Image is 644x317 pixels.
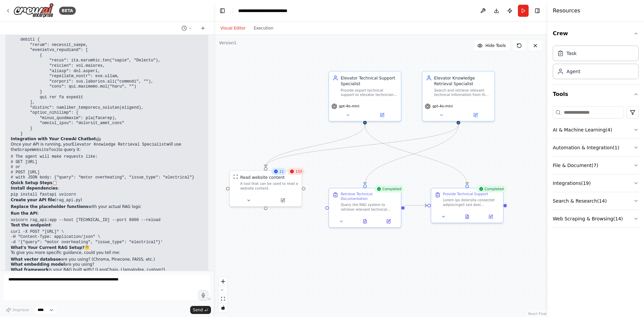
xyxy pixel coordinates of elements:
code: Elevator Knowledge Retrieval Specialist [72,142,166,147]
button: Open in side panel [459,112,492,119]
button: zoom out [219,286,227,295]
button: View output [455,213,480,220]
code: # The agent will make requests like: # GET [URL] # or # POST [URL] # with JSON body: {"query": "m... [11,154,194,180]
g: Edge from 1a82bbc4-f391-4c5f-8578-7cdad28e6fc1 to c782a038-5fc4-4f05-8566-064b6ddeec17 [263,124,461,167]
a: React Flow attribution [528,312,546,316]
div: Query the RAG system to retrieve relevant technical documentation for the technician's query: "{t... [341,202,397,212]
h2: 📋 [11,180,203,186]
button: Open in side panel [366,112,398,119]
button: fit view [219,295,227,303]
div: Task [567,50,577,57]
div: Lorem ips dolorsita consectet adipiscingeli sed doei temporinc, utlabor etd magnaali enimadmini'v... [443,198,499,207]
button: Improve [3,306,32,314]
g: Edge from f8dbe8df-be6e-4779-8d3f-85ac86a6da1a to 87fafb57-2267-41dd-a7af-9b67f8a09789 [405,203,427,208]
div: BETA [59,7,76,15]
code: curl -X POST "[URL]" \ -H "Content-Type: application/json" \ -d '{"query": "motor overheating", "... [11,229,163,245]
strong: Create your API file [11,198,55,202]
img: Logo [13,3,54,18]
div: Completed [374,186,404,193]
button: Send [190,306,211,314]
span: 11 [279,169,284,174]
strong: What framework [11,267,49,272]
p: : [11,211,203,216]
div: Provide Technical Support [443,192,488,197]
div: Elevator Knowledge Retrieval SpecialistSearch and retrieve relevant technical information from th... [422,71,495,122]
strong: Test the endpoint [11,223,51,227]
div: CompletedRetrieve Technical DocumentationQuery the RAG system to retrieve relevant technical docu... [328,188,401,228]
button: Execution [250,24,277,32]
div: Provide expert technical support to elevator technicians by analyzing their problems, retrieving ... [341,88,397,97]
span: Improve [12,307,29,313]
span: gpt-4o-mini [339,104,360,109]
span: Send [193,307,203,313]
button: Hide Tools [473,40,510,51]
h2: 🤔 [11,245,203,251]
button: Automation & Integration(1) [553,139,639,156]
button: Open in side panel [266,197,299,204]
strong: Replace the placeholder functions [11,204,88,209]
li: are you using? (Chroma, Pinecone, FAISS, etc.) [11,257,203,262]
button: zoom in [219,277,227,286]
div: Read website content [240,174,284,180]
strong: What embedding model [11,262,65,267]
button: Switch to previous chat [179,24,195,32]
div: CompletedProvide Technical SupportLorem ips dolorsita consectet adipiscingeli sed doei temporinc,... [431,188,504,223]
strong: What vector database [11,257,61,262]
span: Hide Tools [485,43,506,48]
p: : [11,223,203,228]
div: Crew [553,43,639,85]
button: AI & Machine Learning(4) [553,121,639,139]
div: Completed [476,186,506,193]
div: Elevator Knowledge Retrieval Specialist [434,75,491,87]
div: A tool that can be used to read a website content. [240,181,298,191]
button: File & Document(7) [553,157,639,174]
div: Tools [553,104,639,233]
strong: Install dependencies [11,186,58,191]
div: Elevator Technical Support SpecialistProvide expert technical support to elevator technicians by ... [328,71,401,122]
code: pip install fastapi uvicorn [11,192,76,197]
p: To give you more specific guidance, could you tell me: [11,250,203,256]
div: Retrieve Technical Documentation [341,192,397,201]
button: Search & Research(14) [553,192,639,210]
g: Edge from d987b033-995b-411a-9650-ed0e896129e0 to c782a038-5fc4-4f05-8566-064b6ddeec17 [263,124,368,167]
button: Tools [553,85,639,104]
div: Agent [567,68,580,75]
div: Search and retrieve relevant technical information from the elevator documentation database using... [434,88,491,97]
h2: 🤖 [11,137,203,142]
li: is your RAG built with? (LangChain, LlamaIndex, custom?) [11,267,203,273]
p: Once your API is running, your will use the to query it: [11,142,203,153]
g: Edge from d987b033-995b-411a-9650-ed0e896129e0 to 87fafb57-2267-41dd-a7af-9b67f8a09789 [362,124,470,184]
div: React Flow controls [219,277,227,312]
code: ScrapeWebsiteTool [17,148,58,152]
nav: breadcrumb [238,7,303,14]
p: with your actual RAG logic [11,204,203,210]
code: uvicorn rag_api:app --host [TECHNICAL_ID] --port 8000 --reload [11,218,160,222]
button: Hide left sidebar [218,6,227,15]
img: ScrapeWebsiteTool [233,174,238,179]
span: gpt-4o-mini [432,104,453,109]
li: are you using? [11,262,203,267]
code: rag_api.py [56,198,80,203]
button: Open in side panel [481,213,501,220]
button: Hide right sidebar [533,6,542,15]
strong: Run the API [11,211,38,216]
p: ( ) [11,198,203,203]
p: : [11,186,203,191]
strong: Quick Setup Steps [11,180,52,185]
div: 11150ScrapeWebsiteToolRead website contentA tool that can be used to read a website content. [229,170,302,207]
button: View output [353,218,377,225]
button: Web Scraping & Browsing(14) [553,210,639,227]
div: Version 1 [219,40,236,46]
button: toggle interactivity [219,303,227,312]
button: Open in side panel [378,218,398,225]
button: Visual Editor [216,24,250,32]
div: Elevator Technical Support Specialist [341,75,397,87]
span: 150 [296,169,302,174]
button: Crew [553,24,639,43]
g: Edge from 1a82bbc4-f391-4c5f-8578-7cdad28e6fc1 to f8dbe8df-be6e-4779-8d3f-85ac86a6da1a [362,124,461,184]
button: Click to speak your automation idea [198,290,208,300]
button: Start a new chat [198,24,208,32]
strong: What's Your Current RAG Setup? [11,245,85,250]
h4: Resources [553,7,580,15]
strong: Integration with Your CrewAI Chatbot [11,137,96,141]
